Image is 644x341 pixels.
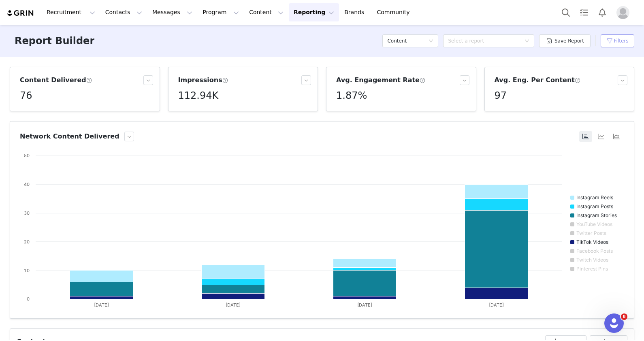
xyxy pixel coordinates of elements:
i: icon: down [429,38,433,44]
h3: Avg. Engagement Rate [336,75,426,85]
button: Reporting [289,3,339,21]
text: Instagram Posts [576,203,613,209]
text: 20 [24,239,30,245]
text: [DATE] [226,302,241,308]
text: 50 [24,153,30,158]
h3: Network Content Delivered [20,132,119,141]
h3: Avg. Eng. Per Content [495,75,581,85]
button: Notifications [593,3,611,21]
text: [DATE] [357,302,372,308]
text: 0 [27,296,30,302]
h5: 112.94K [178,88,219,103]
button: Save Report [539,34,591,47]
span: 8 [621,313,627,320]
button: Search [557,3,575,21]
text: 10 [24,268,30,273]
text: Pinterest Pins [576,266,608,272]
button: Recruitment [42,3,100,21]
h3: Content Delivered [20,75,92,85]
a: Brands [339,3,371,21]
iframe: Intercom live chat [604,313,624,333]
h3: Impressions [178,75,228,85]
i: icon: down [525,38,529,44]
h5: 76 [20,88,32,103]
button: Content [244,3,288,21]
div: Select a report [448,37,520,45]
text: TikTok Videos [576,239,608,245]
text: Twitch Videos [576,257,608,263]
a: Community [372,3,418,21]
button: Filters [601,34,634,47]
h3: Report Builder [15,34,94,48]
a: Tasks [575,3,593,21]
button: Contacts [100,3,147,21]
img: grin logo [6,9,35,17]
button: Profile [612,6,638,19]
img: placeholder-profile.jpg [616,6,629,19]
text: Facebook Posts [576,248,613,254]
text: Instagram Reels [576,194,613,200]
text: YouTube Videos [576,221,612,227]
text: 30 [24,210,30,216]
text: Twitter Posts [576,230,606,236]
text: 40 [24,181,30,187]
text: Instagram Stories [576,212,617,218]
text: [DATE] [94,302,109,308]
h5: 97 [495,88,507,103]
h5: 1.87% [336,88,367,103]
h5: Content [387,35,407,47]
button: Program [198,3,244,21]
text: [DATE] [489,302,504,308]
button: Messages [147,3,197,21]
